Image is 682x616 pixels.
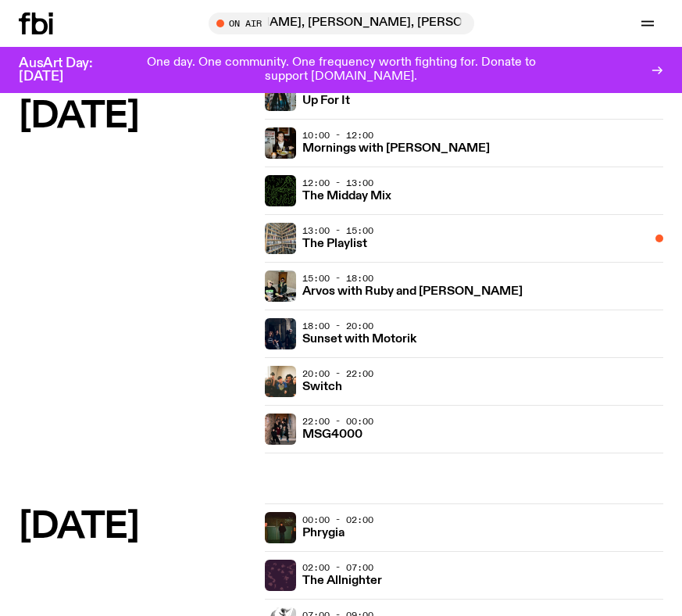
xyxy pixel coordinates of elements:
[302,286,523,298] h3: Arvos with Ruby and [PERSON_NAME]
[302,525,345,539] a: Phrygia
[302,367,373,380] span: 20:00 - 22:00
[302,572,382,587] a: The Allnighter
[302,320,373,332] span: 18:00 - 20:00
[302,235,367,250] a: The Playlist
[302,528,345,539] h3: Phrygia
[19,99,252,134] h2: [DATE]
[302,140,490,155] a: Mornings with [PERSON_NAME]
[302,561,373,574] span: 02:00 - 07:00
[265,80,296,111] img: Ify - a Brown Skin girl with black braided twists, looking up to the side with her tongue stickin...
[302,238,367,250] h3: The Playlist
[302,429,362,441] h3: MSG4000
[131,56,551,84] p: One day. One community. One frequency worth fighting for. Donate to support [DOMAIN_NAME].
[302,514,373,526] span: 00:00 - 02:00
[302,415,373,428] span: 22:00 - 00:00
[302,143,490,155] h3: Mornings with [PERSON_NAME]
[209,13,474,34] button: On AirThe Playlist / [PERSON_NAME]'s Last Playlist :'( w/ [PERSON_NAME], [PERSON_NAME], [PERSON_N...
[302,92,350,107] a: Up For It
[265,366,296,397] img: A warm film photo of the switch team sitting close together. from left to right: Cedar, Lau, Sand...
[302,177,373,189] span: 12:00 - 13:00
[302,191,391,202] h3: The Midday Mix
[302,575,382,587] h3: The Allnighter
[19,510,252,545] h2: [DATE]
[302,334,416,346] h3: Sunset with Motorik
[302,95,350,107] h3: Up For It
[302,283,523,298] a: Arvos with Ruby and [PERSON_NAME]
[265,512,296,543] img: A greeny-grainy film photo of Bela, John and Bindi at night. They are standing in a backyard on g...
[302,381,342,393] h3: Switch
[19,57,119,84] h3: AusArt Day: [DATE]
[302,272,373,285] span: 15:00 - 18:00
[265,223,296,254] img: A corner shot of the fbi music library
[302,129,373,141] span: 10:00 - 12:00
[302,426,362,441] a: MSG4000
[302,188,391,202] a: The Midday Mix
[265,270,296,302] img: Ruby wears a Collarbones t shirt and pretends to play the DJ decks, Al sings into a pringles can....
[302,224,373,237] span: 13:00 - 15:00
[265,127,296,159] img: Sam blankly stares at the camera, brightly lit by a camera flash wearing a hat collared shirt and...
[302,378,342,393] a: Switch
[302,331,416,346] a: Sunset with Motorik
